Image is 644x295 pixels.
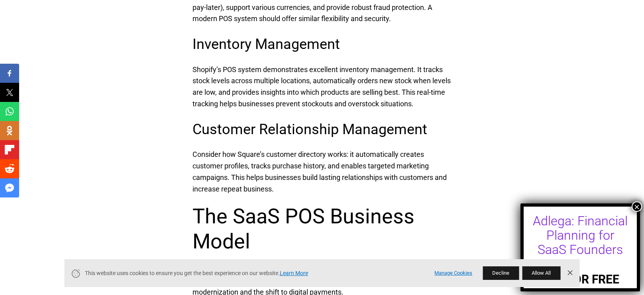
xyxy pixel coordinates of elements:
[192,34,452,54] h3: Inventory Management
[192,119,452,139] h3: Customer Relationship Management
[483,266,519,280] button: Decline
[192,149,452,195] p: Consider how Square’s customer directory works: it automatically creates customer profiles, track...
[85,269,424,277] span: This website uses cookies to ensure you get the best experience on our website.
[542,258,619,286] a: TRY FOR FREE
[434,269,472,277] a: Manage Cookies
[531,214,630,257] div: Adlega: Financial Planning for SaaS Founders
[522,266,560,280] button: Allow All
[632,201,642,212] button: Close
[563,267,575,279] a: Dismiss Banner
[71,268,81,278] svg: Cookie Icon
[192,204,452,254] h2: The SaaS POS Business Model
[192,64,452,110] p: Shopify’s POS system demonstrates excellent inventory management. It tracks stock levels across m...
[280,270,308,276] a: Learn More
